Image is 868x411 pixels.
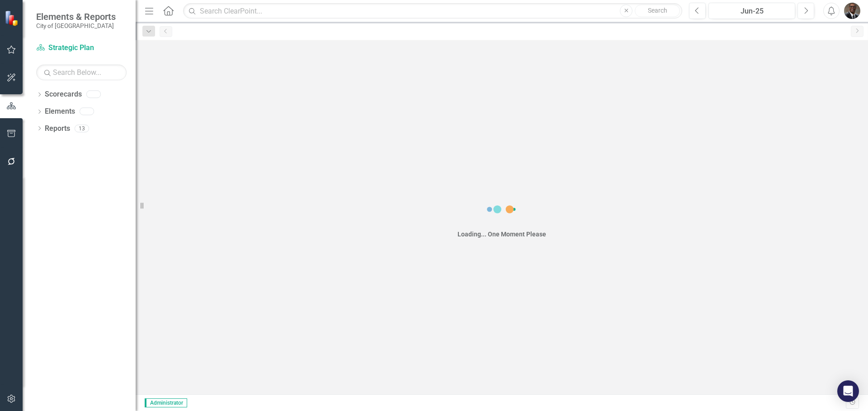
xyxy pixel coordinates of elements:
div: 13 [75,125,89,132]
div: Jun-25 [712,6,792,17]
a: Scorecards [45,89,82,100]
span: Administrator [145,398,187,407]
img: ClearPoint Strategy [4,10,21,27]
a: Reports [45,124,70,134]
div: Open Intercom Messenger [837,380,859,402]
input: Search Below... [36,65,127,80]
span: Elements & Reports [36,11,116,22]
small: City of [GEOGRAPHIC_DATA] [36,22,116,29]
button: Search [635,5,680,17]
a: Strategic Plan [36,43,127,53]
input: Search ClearPoint... [183,3,682,19]
button: Jun-25 [708,3,795,19]
div: Loading... One Moment Please [458,230,546,239]
span: Search [648,7,667,14]
a: Elements [45,106,75,117]
img: Octavius Murphy [844,3,860,19]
